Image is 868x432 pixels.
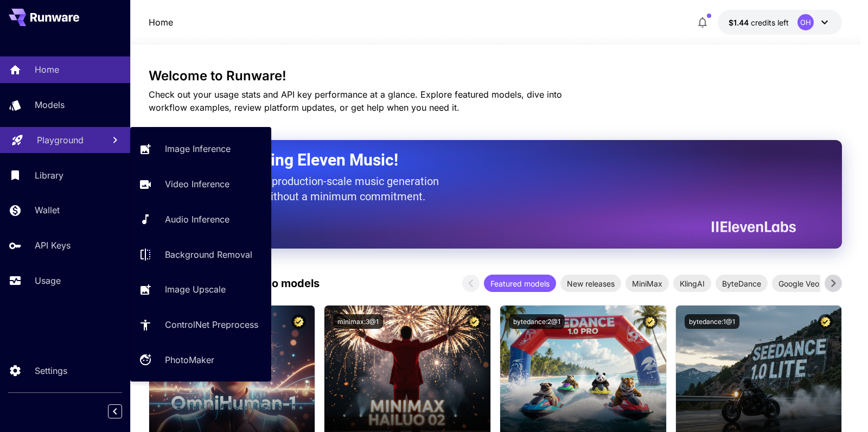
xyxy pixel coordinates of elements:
[716,278,768,289] span: ByteDance
[37,134,84,147] p: Playground
[509,314,565,329] button: bytedance:2@1
[165,283,226,296] p: Image Upscale
[751,18,789,27] span: credits left
[484,278,556,289] span: Featured models
[130,347,271,373] a: PhotoMaker
[643,314,658,329] button: Certified Model – Vetted for best performance and includes a commercial license.
[176,150,788,170] h2: Now Supporting Eleven Music!
[149,89,562,113] span: Check out your usage stats and API key performance at a glance. Explore featured models, dive int...
[673,278,711,289] span: KlingAI
[176,174,447,204] p: The only way to get production-scale music generation from Eleven Labs without a minimum commitment.
[116,402,130,421] div: Collapse sidebar
[149,16,173,29] nav: breadcrumb
[729,17,789,28] div: $1.44364
[797,14,814,30] div: OH
[130,171,271,198] a: Video Inference
[165,318,258,331] p: ControlNet Preprocess
[130,276,271,303] a: Image Upscale
[130,241,271,268] a: Background Removal
[165,353,214,366] p: PhotoMaker
[130,136,271,162] a: Image Inference
[35,63,59,76] p: Home
[149,16,173,29] p: Home
[685,314,739,329] button: bytedance:1@1
[149,68,843,84] h3: Welcome to Runware!
[108,404,122,418] button: Collapse sidebar
[130,206,271,233] a: Audio Inference
[729,18,751,27] span: $1.44
[165,177,229,190] p: Video Inference
[35,239,71,252] p: API Keys
[718,10,842,35] button: $1.44364
[165,248,252,261] p: Background Removal
[165,142,231,155] p: Image Inference
[560,278,621,289] span: New releases
[165,213,229,226] p: Audio Inference
[35,98,65,111] p: Models
[291,314,306,329] button: Certified Model – Vetted for best performance and includes a commercial license.
[818,314,833,329] button: Certified Model – Vetted for best performance and includes a commercial license.
[772,278,826,289] span: Google Veo
[130,312,271,338] a: ControlNet Preprocess
[35,204,60,217] p: Wallet
[35,274,61,287] p: Usage
[333,314,383,329] button: minimax:3@1
[467,314,482,329] button: Certified Model – Vetted for best performance and includes a commercial license.
[35,364,67,377] p: Settings
[35,169,63,182] p: Library
[626,278,669,289] span: MiniMax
